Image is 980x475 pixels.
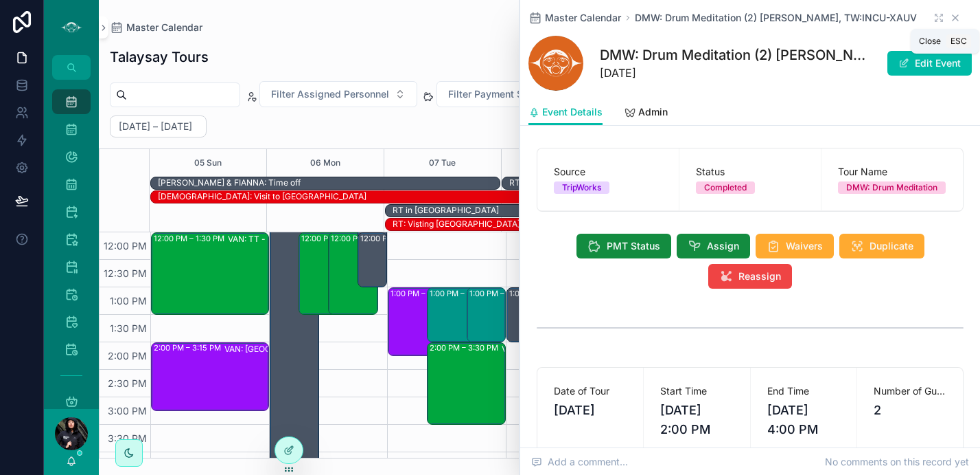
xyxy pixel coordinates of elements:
span: [DATE] [554,401,627,420]
div: SHAE: Visit to Japan [158,190,366,203]
div: [DEMOGRAPHIC_DATA]: Visit to [GEOGRAPHIC_DATA] [158,191,366,202]
button: PMT Status [576,234,671,258]
span: Assign [707,239,739,253]
div: 12:00 PM – 1:00 PM [358,233,386,287]
span: End Time [767,384,840,398]
span: Master Calendar [545,11,621,25]
div: 1:00 PM – 2:00 PM [467,288,505,342]
span: 2:30 PM [104,377,150,389]
span: Filter Payment Status [448,87,546,101]
div: RT: Infusion [509,177,555,188]
span: Waivers [786,239,823,253]
button: Edit Event [887,51,972,76]
span: Event Details [542,105,603,119]
div: [PERSON_NAME] & FIANNA: Time off [158,177,301,188]
button: Reassign [708,264,792,289]
div: 1:00 PM – 2:15 PM [388,288,454,355]
span: Close [919,36,941,47]
span: 12:00 PM [100,240,150,252]
button: Select Button [436,81,574,107]
span: Status [696,165,804,179]
div: 12:00 PM – 1:30 PM [331,233,405,244]
span: [DATE] [600,65,869,81]
span: Filter Assigned Personnel [271,87,389,101]
div: 1:00 PM – 2:00 PM [509,288,580,299]
span: 1:00 PM [106,295,150,307]
div: Completed [704,181,747,194]
div: 12:00 PM – 1:30 PMVAN: TT - [PERSON_NAME] (3) [PERSON_NAME], TW:MXQH-NNZG [152,233,268,314]
span: Start Time [660,384,733,398]
div: RT in [GEOGRAPHIC_DATA] [393,205,499,216]
span: [DATE] 4:00 PM [767,401,840,439]
span: Tour Name [838,165,946,179]
span: Master Calendar [126,21,202,34]
div: RT: Visting [GEOGRAPHIC_DATA] [393,219,520,230]
span: Esc [948,36,970,47]
div: DMW: Drum Meditation [846,181,937,194]
div: RT: Visting England [393,218,520,230]
span: 3:00 PM [104,405,150,417]
div: BLYTHE & FIANNA: Time off [158,177,301,189]
div: 2:00 PM – 3:30 PMVAN: TT - [PERSON_NAME] (18) [PERSON_NAME]:HDIR-GPDY [428,343,504,424]
div: 12:00 PM – 1:00 PM [360,233,434,244]
button: 07 Tue [429,149,456,177]
button: Waivers [756,234,834,258]
div: 1:00 PM – 2:00 PM [469,288,540,299]
span: Add a comment... [531,455,628,469]
div: VAN: TT - [PERSON_NAME] (3) [PERSON_NAME], TW:MXQH-NNZG [228,234,342,245]
div: RT in UK [393,204,499,217]
div: 2:00 PM – 3:15 PM [154,342,224,353]
div: 2:00 PM – 3:30 PM [430,342,502,353]
button: Assign [677,234,750,258]
span: Source [554,165,662,179]
span: 3:30 PM [104,432,150,444]
div: RT: Infusion [509,177,555,189]
div: 12:00 PM – 1:30 PM [301,233,375,244]
span: Admin [638,105,668,119]
button: Select Button [259,81,417,107]
button: 05 Sun [194,149,222,177]
button: 06 Mon [310,149,340,177]
span: PMT Status [607,239,660,253]
a: Event Details [528,100,603,126]
span: 2 [874,401,946,420]
a: DMW: Drum Meditation (2) [PERSON_NAME], TW:INCU-XAUV [635,11,917,25]
h2: [DATE] – [DATE] [119,120,192,133]
div: 12:00 PM – 1:30 PM [299,233,348,314]
div: 1:00 PM – 2:00 PMRetreat Planning Meeting [507,288,606,342]
span: Duplicate [870,239,913,253]
div: VAN: TT - [PERSON_NAME] (18) [PERSON_NAME]:HDIR-GPDY [502,344,576,355]
div: 12:00 PM – 1:30 PM [154,233,228,244]
a: Master Calendar [528,11,621,25]
a: Master Calendar [110,21,202,34]
h1: Talaysay Tours [110,47,209,67]
span: No comments on this record yet [825,455,969,469]
div: VAN: [GEOGRAPHIC_DATA][PERSON_NAME] (1) [PERSON_NAME], TW:PDNY-XKZN [224,344,338,355]
h1: DMW: Drum Meditation (2) [PERSON_NAME], TW:INCU-XAUV [600,45,869,65]
span: Number of Guests [874,384,946,398]
span: 12:30 PM [100,267,150,279]
div: 1:00 PM – 2:00 PM [428,288,493,342]
span: Date of Tour [554,384,627,398]
span: 1:30 PM [106,322,150,334]
div: 1:00 PM – 2:15 PM [390,288,460,299]
img: App logo [60,16,82,38]
button: Duplicate [839,234,924,258]
span: [DATE] 2:00 PM [660,401,733,439]
div: 1:00 PM – 2:00 PM [430,288,500,299]
span: 2:00 PM [104,350,150,362]
div: TripWorks [562,181,601,194]
div: 2:00 PM – 3:15 PMVAN: [GEOGRAPHIC_DATA][PERSON_NAME] (1) [PERSON_NAME], TW:PDNY-XKZN [152,343,268,410]
div: scrollable content [44,80,99,409]
div: 12:00 PM – 1:30 PM [329,233,377,314]
a: Admin [625,100,668,127]
span: Reassign [738,269,781,283]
